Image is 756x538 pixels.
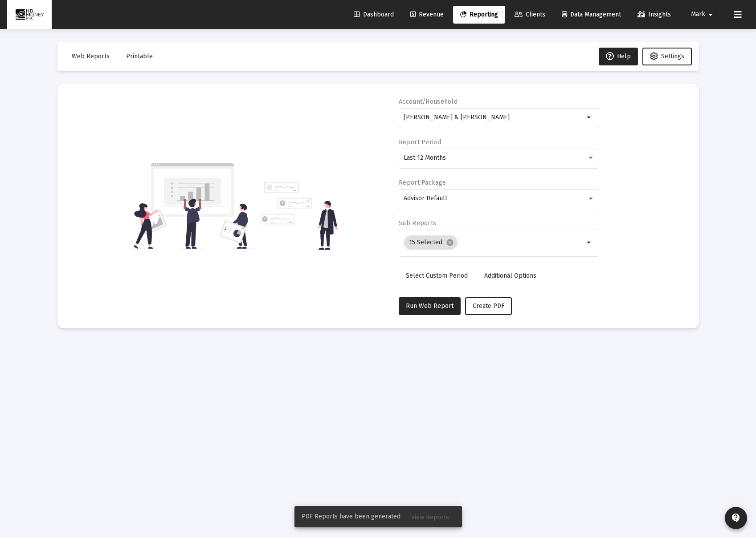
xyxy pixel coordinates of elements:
span: Revenue [410,11,444,18]
mat-icon: contact_support [731,513,741,523]
span: PDF Reports have been generated [302,512,400,521]
mat-icon: arrow_drop_down [705,6,716,24]
button: Web Reports [65,48,117,65]
span: Create PDF [473,302,504,310]
a: Dashboard [347,6,401,24]
span: Printable [126,53,153,60]
span: Reporting [460,11,498,18]
a: Data Management [555,6,628,24]
mat-icon: cancel [446,239,454,247]
label: Report Period [399,138,441,146]
span: Last 12 Months [404,154,446,162]
button: View Reports [404,509,456,525]
button: Mark [680,5,727,23]
mat-icon: arrow_drop_down [584,237,595,248]
label: Account/Household [399,98,458,105]
img: reporting-alt [260,182,338,250]
span: Advisor Default [404,194,447,202]
label: Sub Reports [399,219,436,227]
span: Web Reports [72,53,110,60]
span: Mark [691,11,705,18]
span: Run Web Report [406,302,454,310]
mat-icon: arrow_drop_down [584,112,595,123]
span: Additional Options [484,272,536,279]
span: View Reports [411,514,449,521]
a: Insights [630,6,678,24]
span: Dashboard [354,11,394,18]
span: Insights [637,11,671,18]
button: Settings [642,48,692,65]
button: Create PDF [465,297,512,315]
span: Select Custom Period [406,272,468,279]
mat-chip: 15 Selected [404,235,458,250]
input: Search or select an account or household [404,114,584,121]
a: Reporting [453,6,505,24]
img: Dashboard [14,6,45,24]
label: Report Package [399,179,446,186]
button: Run Web Report [399,297,461,315]
span: Help [606,53,631,60]
button: Printable [119,48,160,65]
button: Help [599,48,638,65]
img: reporting [132,162,254,250]
span: Clients [515,11,545,18]
span: Settings [661,53,684,60]
span: Data Management [562,11,621,18]
mat-chip-list: Selection [404,234,584,251]
a: Revenue [403,6,451,24]
a: Clients [507,6,552,24]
